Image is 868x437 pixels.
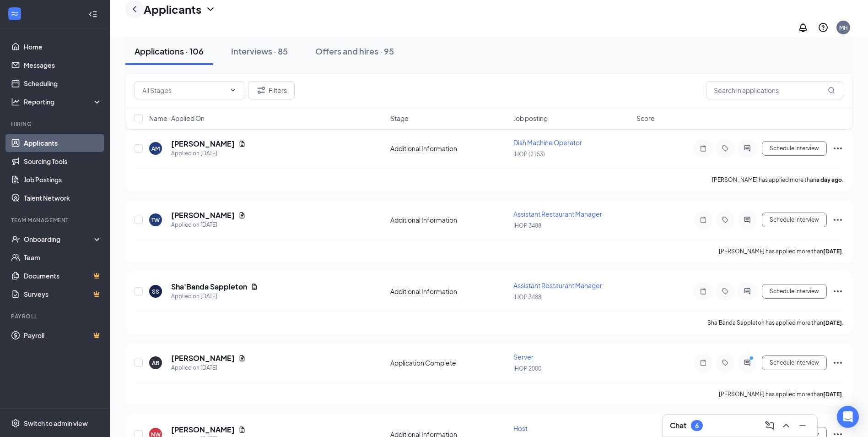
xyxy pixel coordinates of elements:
span: Stage [390,114,409,123]
svg: ActiveChat [742,288,753,295]
span: Score [636,114,655,123]
button: Schedule Interview [762,213,827,227]
svg: ChevronDown [205,4,216,15]
input: Search in applications [706,81,843,99]
svg: Tag [720,359,731,366]
a: PayrollCrown [24,326,102,344]
div: Applied on [DATE] [171,292,258,301]
a: Scheduling [24,74,102,93]
div: Additional Information [390,215,508,224]
div: Applied on [DATE] [171,363,246,372]
svg: Note [698,216,709,224]
a: Job Postings [24,170,102,189]
p: [PERSON_NAME] has applied more than . [719,390,843,398]
svg: Document [238,212,246,219]
div: AB [152,359,159,367]
svg: ComposeMessage [764,420,775,431]
svg: Collapse [88,10,97,19]
a: Messages [24,56,102,74]
a: Home [24,38,102,56]
button: Schedule Interview [762,355,827,370]
svg: Document [238,355,246,362]
h3: Chat [670,421,686,431]
svg: UserCheck [11,235,20,244]
span: Assistant Restaurant Manager [513,281,602,290]
h5: Sha'Banda Sappleton [171,282,247,292]
div: Open Intercom Messenger [837,406,859,428]
span: Name · Applied On [149,114,205,123]
p: Sha'Banda Sappleton has applied more than . [707,319,843,327]
div: 6 [695,422,699,430]
input: All Stages [142,85,226,95]
span: Job posting [513,114,548,123]
svg: Note [698,359,709,366]
svg: Note [698,288,709,295]
svg: Tag [720,288,731,295]
svg: Ellipses [832,143,843,154]
svg: ChevronUp [781,420,792,431]
b: a day ago [816,176,842,183]
div: Reporting [24,97,102,106]
span: Host [513,424,528,432]
b: [DATE] [823,319,842,326]
button: ChevronUp [779,418,793,433]
span: Dish Machine Operator [513,138,582,147]
div: Switch to admin view [24,419,88,428]
h5: [PERSON_NAME] [171,139,235,149]
b: [DATE] [823,391,842,398]
svg: Ellipses [832,286,843,297]
svg: Tag [720,145,731,152]
button: ComposeMessage [762,418,777,433]
button: Schedule Interview [762,141,827,156]
svg: Note [698,145,709,152]
a: SurveysCrown [24,285,102,303]
div: AM [151,145,160,153]
h5: [PERSON_NAME] [171,353,235,363]
div: Payroll [11,312,100,320]
div: Application Complete [390,358,508,367]
svg: ActiveChat [742,145,753,152]
div: Applied on [DATE] [171,149,246,158]
svg: Document [238,426,246,433]
svg: ActiveChat [742,216,753,224]
h1: Applicants [144,1,201,17]
div: Applications · 106 [135,45,204,57]
a: Applicants [24,134,102,152]
span: Server [513,353,534,361]
div: MH [839,24,848,32]
span: IHOP 2000 [513,365,541,372]
svg: PrimaryDot [747,355,758,363]
div: Offers and hires · 95 [315,45,394,57]
svg: Ellipses [832,357,843,368]
svg: ActiveChat [742,359,753,366]
div: SS [152,288,159,295]
div: Additional Information [390,144,508,153]
span: IHOP (2153) [513,151,545,158]
svg: ChevronLeft [129,4,140,15]
div: Hiring [11,120,100,128]
a: Team [24,248,102,267]
svg: ChevronDown [229,87,237,94]
a: Talent Network [24,189,102,207]
svg: Minimize [797,420,808,431]
svg: MagnifyingGlass [828,87,835,94]
div: Onboarding [24,235,94,244]
svg: WorkstreamLogo [10,9,19,18]
a: DocumentsCrown [24,267,102,285]
div: Team Management [11,216,100,224]
svg: QuestionInfo [818,22,829,33]
span: Assistant Restaurant Manager [513,210,602,218]
b: [DATE] [823,248,842,255]
div: TW [151,216,160,224]
h5: [PERSON_NAME] [171,210,235,220]
span: IHOP 3488 [513,294,541,300]
svg: Ellipses [832,214,843,225]
span: IHOP 3488 [513,222,541,229]
svg: Tag [720,216,731,224]
svg: Document [238,140,246,147]
p: [PERSON_NAME] has applied more than . [712,176,843,184]
p: [PERSON_NAME] has applied more than . [719,247,843,255]
button: Minimize [795,418,810,433]
svg: Analysis [11,97,20,106]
